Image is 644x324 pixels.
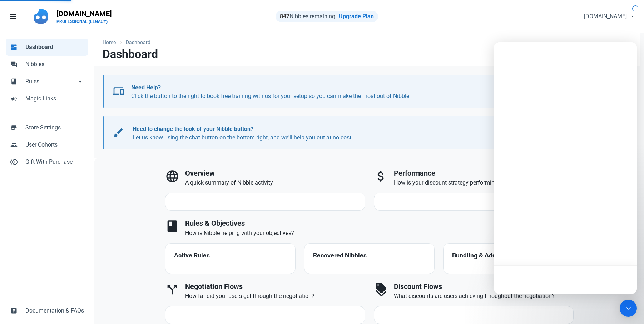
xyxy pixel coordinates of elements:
span: arrow_drop_down [77,77,84,84]
p: How far did your users get through the negotiation? [185,292,365,300]
span: Nibbles [25,60,84,69]
h4: Bundling & Addons [452,252,565,259]
span: menu [9,12,17,21]
h4: Active Rules [174,252,287,259]
h3: Discount Flows [394,283,574,291]
span: Gift With Purchase [25,158,84,166]
p: A quick summary of Nibble activity [185,178,365,187]
span: Nibbles remaining [280,13,335,20]
span: control_point_duplicate [10,158,18,165]
span: language [165,169,179,183]
h1: Dashboard [103,48,158,60]
span: store [10,123,18,131]
a: Home [103,39,119,46]
p: [DOMAIN_NAME] [56,9,112,19]
h3: Overview [185,169,365,177]
b: Need to change the look of your Nibble button? [133,126,253,132]
p: Click the button to the right to book free training with us for your setup so you can make the mo... [131,83,544,100]
span: Rules [25,77,77,86]
span: call_split [165,283,179,297]
h3: Negotiation Flows [185,283,365,291]
a: forumNibbles [6,56,88,73]
span: people [10,141,18,148]
h3: Rules & Objectives [185,219,574,227]
nav: breadcrumbs [94,33,640,48]
a: peopleUser Cohorts [6,136,88,153]
span: dashboard [10,43,18,50]
span: forum [10,60,18,67]
button: [DOMAIN_NAME] [578,9,640,24]
div: Open Intercom Messenger [620,300,637,317]
a: Upgrade Plan [339,13,374,20]
a: control_point_duplicateGift With Purchase [6,153,88,171]
span: book [10,77,18,84]
span: campaign [10,94,18,102]
a: campaignMagic Links [6,90,88,107]
a: storeStore Settings [6,119,88,136]
span: User Cohorts [25,141,84,149]
p: PROFESSIONAL (LEGACY) [56,19,112,24]
p: How is your discount strategy performing? [394,178,574,187]
p: How is Nibble helping with your objectives? [185,229,574,237]
span: Documentation & FAQs [25,306,84,315]
span: attach_money [374,169,388,183]
h3: Performance [394,169,574,177]
span: devices [113,85,124,97]
a: bookRulesarrow_drop_down [6,73,88,90]
span: book [165,219,179,234]
span: [DOMAIN_NAME] [584,12,627,21]
p: What discounts are users achieving throughout the negotiation? [394,292,574,300]
a: dashboardDashboard [6,39,88,56]
span: assignment [10,306,18,314]
a: assignmentDocumentation & FAQs [6,302,88,319]
span: brush [113,127,124,138]
p: Let us know using the chat button on the bottom right, and we'll help you out at no cost. [133,125,615,142]
span: Magic Links [25,94,84,103]
span: discount [374,283,388,297]
h4: Recovered Nibbles [313,252,426,259]
b: Need Help? [131,84,161,91]
span: Dashboard [25,43,84,51]
strong: 847 [280,13,289,20]
span: Store Settings [25,123,84,132]
a: [DOMAIN_NAME]PROFESSIONAL (LEGACY) [52,6,116,27]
